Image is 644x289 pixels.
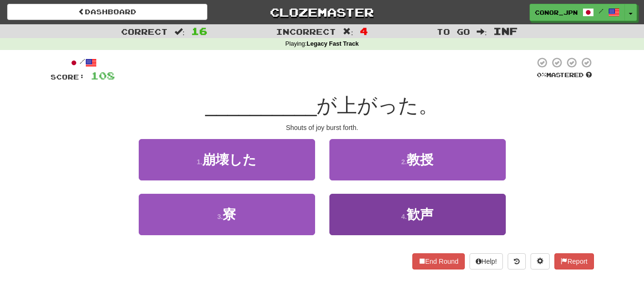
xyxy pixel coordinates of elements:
span: Inf [493,25,518,37]
span: : [174,28,185,36]
span: 16 [191,25,207,37]
a: Clozemaster [222,4,422,20]
a: Conor_JPN / [530,4,625,21]
span: が上がった。 [317,94,439,117]
span: / [599,8,603,14]
button: 1.崩壊した [139,139,315,180]
span: 108 [91,70,115,81]
small: 3 . [217,213,223,220]
span: Correct [121,27,168,36]
span: Score: [51,73,85,81]
span: To go [437,27,470,36]
div: Mastered [535,71,594,80]
button: Report [554,253,593,269]
span: Conor_JPN [535,8,578,17]
button: Help! [470,253,503,269]
small: 1 . [197,158,203,166]
span: __________ [205,94,317,117]
button: 2.教授 [329,139,506,180]
div: / [51,57,115,69]
span: 4 [360,25,368,37]
div: Shouts of joy burst forth. [51,123,594,132]
a: Dashboard [7,4,207,20]
span: 歓声 [407,207,433,222]
span: : [477,28,487,36]
small: 4 . [401,213,407,220]
button: 3.寮 [139,194,315,235]
strong: Legacy Fast Track [307,40,358,47]
button: Round history (alt+y) [508,253,526,269]
button: 4.歓声 [329,194,506,235]
span: 崩壊した [202,152,256,167]
button: End Round [412,253,465,269]
span: Incorrect [276,27,336,36]
span: : [343,28,353,36]
span: 教授 [407,152,433,167]
span: 0 % [537,71,546,79]
span: 寮 [223,207,236,222]
small: 2 . [401,158,407,166]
